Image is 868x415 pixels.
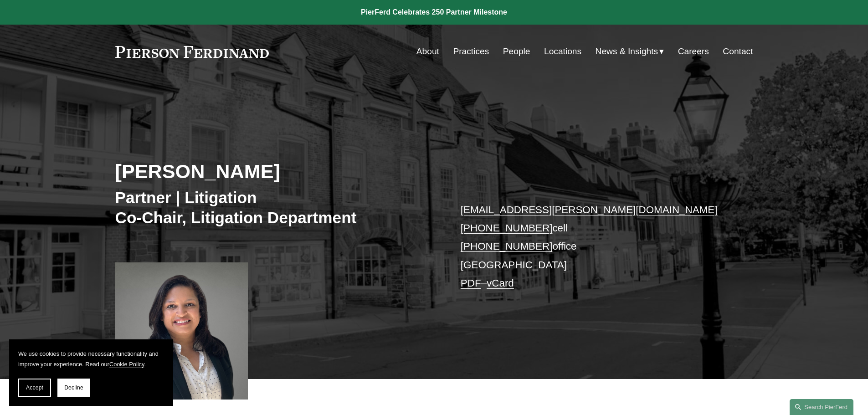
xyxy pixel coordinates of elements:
[461,222,553,234] a: [PHONE_NUMBER]
[57,379,90,397] button: Decline
[596,44,658,60] span: News & Insights
[596,43,664,60] a: folder dropdown
[544,43,581,60] a: Locations
[115,159,434,183] h2: [PERSON_NAME]
[64,384,83,391] span: Decline
[723,43,753,60] a: Contact
[453,43,489,60] a: Practices
[503,43,530,60] a: People
[790,399,853,415] a: Search this site
[18,379,51,397] button: Accept
[461,277,481,289] a: PDF
[115,188,434,227] h3: Partner | Litigation Co-Chair, Litigation Department
[109,361,144,368] a: Cookie Policy
[461,241,553,252] a: [PHONE_NUMBER]
[18,348,164,369] p: We use cookies to provide necessary functionality and improve your experience. Read our .
[461,204,718,215] a: [EMAIL_ADDRESS][PERSON_NAME][DOMAIN_NAME]
[461,201,726,293] p: cell office [GEOGRAPHIC_DATA] –
[487,277,514,289] a: vCard
[678,43,709,60] a: Careers
[26,384,43,391] span: Accept
[416,43,439,60] a: About
[9,339,173,406] section: Cookie banner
